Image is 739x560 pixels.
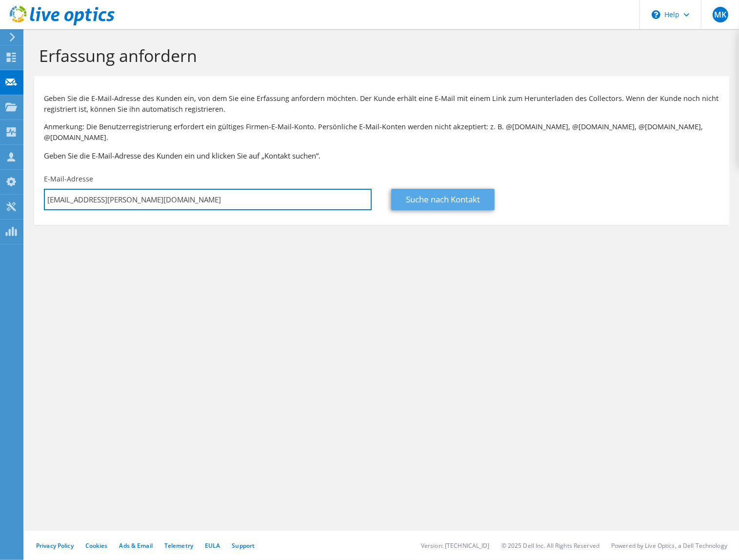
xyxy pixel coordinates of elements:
p: Geben Sie die E-Mail-Adresse des Kunden ein, von dem Sie eine Erfassung anfordern möchten. Der Ku... [44,93,719,115]
li: © 2025 Dell Inc. All Rights Reserved [501,541,599,550]
a: EULA [205,541,220,550]
span: MK [713,7,728,22]
a: Privacy Policy [36,541,74,550]
p: Anmerkung: Die Benutzerregistrierung erfordert ein gültiges Firmen-E-Mail-Konto. Persönliche E-Ma... [44,121,719,143]
a: Suche nach Kontakt [391,189,495,210]
label: E-Mail-Adresse [44,174,93,184]
a: Cookies [85,541,108,550]
li: Version: [TECHNICAL_ID] [421,541,490,550]
a: Telemetry [164,541,193,550]
h1: Erfassung anfordern [39,45,719,66]
a: Ads & Email [120,541,153,550]
li: Powered by Live Optics, a Dell Technology [611,541,727,550]
a: Support [232,541,255,550]
svg: \n [652,10,660,19]
h3: Geben Sie die E-Mail-Adresse des Kunden ein und klicken Sie auf „Kontakt suchen“. [44,150,719,161]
